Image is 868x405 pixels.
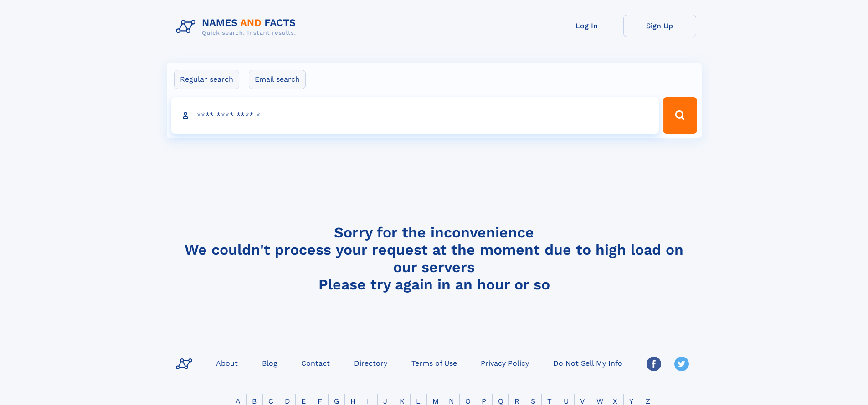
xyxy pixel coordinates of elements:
a: Blog [258,356,281,369]
h4: Sorry for the inconvenience We couldn't process your request at the moment due to high load on ou... [172,224,696,293]
a: Privacy Policy [477,356,533,369]
a: Directory [350,356,391,369]
a: Terms of Use [408,356,461,369]
label: Regular search [174,70,239,89]
a: Do Not Sell My Info [550,356,626,369]
img: Twitter [674,357,689,371]
a: Contact [298,356,334,369]
a: Log In [550,15,623,37]
a: Sign Up [623,15,696,37]
img: Logo Names and Facts [172,15,303,39]
button: Search Button [663,97,697,134]
label: Email search [249,70,306,89]
input: search input [171,97,659,134]
a: About [212,356,241,369]
img: Facebook [647,357,661,371]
